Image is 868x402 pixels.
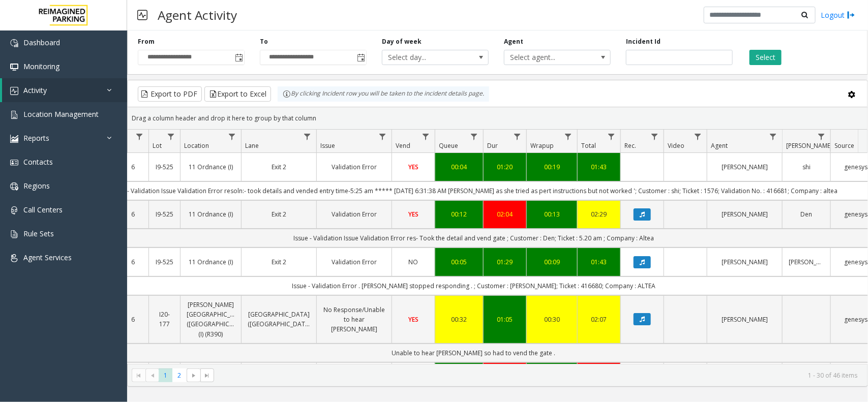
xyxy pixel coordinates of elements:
[23,109,99,119] span: Location Management
[323,305,385,334] a: No Response/Unable to hear [PERSON_NAME]
[124,209,142,219] a: 6
[248,310,310,329] a: [GEOGRAPHIC_DATA] ([GEOGRAPHIC_DATA])
[408,315,418,324] span: YES
[301,130,314,143] a: Lane Filter Menu
[10,230,18,238] img: 'icon'
[138,86,202,102] button: Export to PDF
[137,3,147,27] img: pageIcon
[766,130,780,143] a: Agent Filter Menu
[441,315,477,324] a: 00:32
[382,50,467,65] span: Select day...
[164,130,178,143] a: Lot Filter Menu
[10,111,18,119] img: 'icon'
[487,141,498,150] span: Dur
[10,159,18,167] img: 'icon'
[713,162,776,172] a: [PERSON_NAME]
[124,315,142,324] a: 6
[490,315,520,324] a: 01:05
[155,209,174,219] a: I9-525
[159,368,172,382] span: Page 1
[490,257,520,267] a: 01:29
[187,300,235,339] a: [PERSON_NAME][GEOGRAPHIC_DATA] ([GEOGRAPHIC_DATA]) (I) (R390)
[200,368,214,383] span: Go to the last page
[396,141,410,150] span: Vend
[220,371,857,380] kendo-pager-info: 1 - 30 of 46 items
[187,257,235,267] a: 11 Ordnance (I)
[155,310,174,329] a: I20-177
[398,315,429,324] a: YES
[128,130,867,364] div: Data table
[23,229,54,238] span: Rule Sets
[155,162,174,172] a: I9-525
[533,315,571,324] a: 00:30
[233,50,244,65] span: Toggle popup
[187,368,200,383] span: Go to the next page
[245,141,259,150] span: Lane
[398,257,429,267] a: NO
[533,257,571,267] a: 00:09
[23,157,53,167] span: Contacts
[419,130,433,143] a: Vend Filter Menu
[834,141,854,150] span: Source
[10,135,18,143] img: 'icon'
[10,63,18,71] img: 'icon'
[533,162,571,172] div: 00:19
[203,372,211,380] span: Go to the last page
[624,141,636,150] span: Rec.
[467,130,481,143] a: Queue Filter Menu
[713,209,776,219] a: [PERSON_NAME]
[626,37,661,46] label: Incident Id
[409,258,418,266] span: NO
[691,130,705,143] a: Video Filter Menu
[10,182,18,191] img: 'icon'
[260,37,268,46] label: To
[789,162,824,172] a: shi
[248,257,310,267] a: Exit 2
[23,85,47,95] span: Activity
[439,141,458,150] span: Queue
[320,141,335,150] span: Issue
[441,209,477,219] div: 00:12
[23,253,72,262] span: Agent Services
[23,133,49,143] span: Reports
[490,209,520,219] a: 02:04
[283,90,291,98] img: infoIcon.svg
[398,209,429,219] a: YES
[10,87,18,95] img: 'icon'
[10,206,18,214] img: 'icon'
[490,162,520,172] a: 01:20
[323,162,385,172] a: Validation Error
[581,141,596,150] span: Total
[124,162,142,172] a: 6
[10,254,18,262] img: 'icon'
[668,141,684,150] span: Video
[584,162,614,172] a: 01:43
[2,78,127,102] a: Activity
[750,50,782,65] button: Select
[408,210,418,219] span: YES
[23,61,59,71] span: Monitoring
[584,315,614,324] a: 02:07
[504,37,523,46] label: Agent
[789,257,824,267] a: [PERSON_NAME]
[172,368,186,382] span: Page 2
[713,257,776,267] a: [PERSON_NAME]
[23,38,60,47] span: Dashboard
[789,209,824,219] a: Den
[184,141,209,150] span: Location
[533,209,571,219] div: 00:13
[441,162,477,172] a: 00:04
[124,257,142,267] a: 6
[408,163,418,171] span: YES
[155,257,174,267] a: I9-525
[382,37,422,46] label: Day of week
[398,162,429,172] a: YES
[584,209,614,219] a: 02:29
